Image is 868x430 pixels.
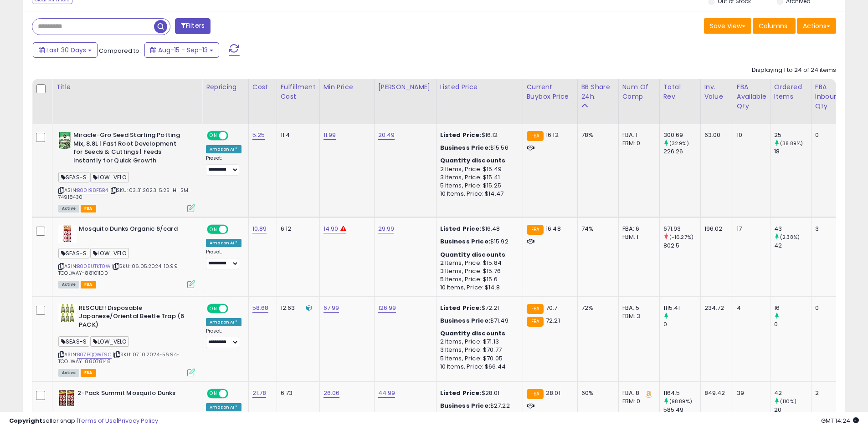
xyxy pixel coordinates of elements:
[58,131,71,149] img: 51x3opoh67L._SL40_.jpg
[281,225,313,233] div: 6.12
[440,173,516,182] div: 3 Items, Price: $15.41
[58,389,75,407] img: 518dPW8yWqL._SL40_.jpg
[227,304,241,312] span: OFF
[81,205,96,212] span: FBA
[527,131,544,141] small: FBA
[440,224,482,233] b: Listed Price:
[774,389,811,397] div: 42
[58,351,180,364] span: | SKU: 07.10.2024-56.94-TOOLWAY-88078148
[622,225,652,233] div: FBA: 6
[440,304,516,312] div: $72.21
[81,369,96,377] span: FBA
[440,143,490,152] b: Business Price:
[440,338,516,346] div: 2 Items, Price: $71.13
[774,304,811,312] div: 16
[378,304,396,313] a: 126.99
[440,363,516,371] div: 10 Items, Price: $66.44
[440,238,516,246] div: $15.92
[546,304,558,312] span: 70.7
[440,389,516,397] div: $28.01
[206,145,241,153] div: Amazon AI *
[704,304,726,312] div: 234.72
[208,390,219,398] span: ON
[252,389,267,398] a: 21.78
[663,320,700,329] div: 0
[440,275,516,283] div: 5 Items, Price: $15.6
[440,329,516,338] div: :
[440,157,516,165] div: :
[440,402,516,410] div: $27.22
[206,155,241,176] div: Preset:
[144,42,219,58] button: Aug-15 - Sep-13
[227,226,241,233] span: OFF
[440,190,516,198] div: 10 Items, Price: $14.47
[440,156,506,165] b: Quantity discounts
[58,248,89,258] span: SEAS-S
[58,205,79,212] span: All listings currently available for purchase on Amazon
[527,225,544,235] small: FBA
[9,417,158,425] div: seller snap | |
[440,131,516,139] div: $16.12
[206,249,241,269] div: Preset:
[440,317,516,325] div: $71.49
[440,304,482,312] b: Listed Price:
[622,82,656,101] div: Num of Comp.
[206,82,245,92] div: Repricing
[77,187,108,194] a: B00I98F5B4
[378,224,395,233] a: 29.99
[622,389,652,397] div: FBA: 8
[815,304,839,312] div: 0
[73,131,184,167] b: Miracle-Gro Seed Starting Potting Mix, 8.8L | Fast Root Development for Seeds & Cuttings | Feeds ...
[77,351,112,359] a: B07FQQWT9C
[58,225,195,287] div: ASIN:
[77,263,111,270] a: B005UTKT0W
[622,397,652,405] div: FBM: 0
[546,389,560,397] span: 28.01
[90,172,129,182] span: LOW_VELO
[58,172,89,182] span: SEAS-S
[546,224,561,233] span: 16.48
[774,320,811,329] div: 0
[737,304,763,312] div: 4
[99,46,141,55] span: Compared to:
[324,131,336,140] a: 11.99
[440,237,490,246] b: Business Price:
[581,82,615,101] div: BB Share 24h.
[90,336,129,347] span: LOW_VELO
[252,131,265,140] a: 5.25
[780,398,796,405] small: (110%)
[58,263,180,276] span: | SKU: 06.05.2024-10.99-TOOLWAY-88101100
[440,401,490,410] b: Business Price:
[737,225,763,233] div: 17
[753,18,796,34] button: Columns
[281,131,313,139] div: 11.4
[252,304,269,313] a: 58.68
[206,328,241,349] div: Preset:
[56,82,198,92] div: Title
[774,147,811,156] div: 18
[815,131,839,139] div: 0
[58,304,77,322] img: 51W5dnYh1nL._SL40_.jpg
[774,225,811,233] div: 43
[208,226,219,233] span: ON
[378,389,395,398] a: 44.99
[281,82,316,101] div: Fulfillment Cost
[79,225,190,236] b: Mosquito Dunks Organic 6/card
[440,251,516,259] div: :
[546,316,560,325] span: 72.21
[440,346,516,354] div: 3 Items, Price: $70.77
[281,389,313,397] div: 6.73
[118,416,158,425] a: Privacy Policy
[440,354,516,363] div: 5 Items, Price: $70.05
[78,416,117,425] a: Terms of Use
[58,336,89,347] span: SEAS-S
[663,242,700,250] div: 802.5
[58,369,79,377] span: All listings currently available for purchase on Amazon
[797,18,836,34] button: Actions
[527,82,574,101] div: Current Buybox Price
[622,131,652,139] div: FBA: 1
[324,82,370,92] div: Min Price
[780,140,803,147] small: (38.89%)
[815,82,842,111] div: FBA inbound Qty
[663,389,700,397] div: 1164.5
